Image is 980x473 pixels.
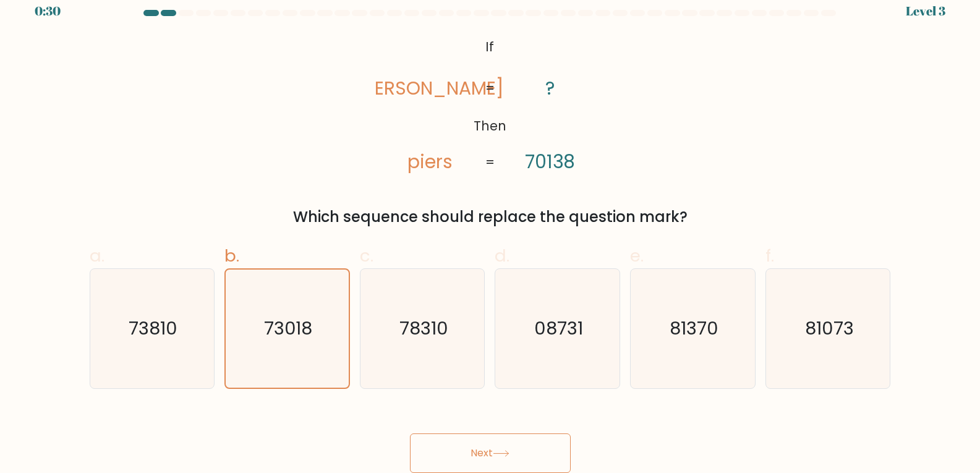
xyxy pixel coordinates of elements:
text: 73810 [129,316,177,341]
span: f. [765,244,774,268]
tspan: 70138 [525,149,575,174]
div: Which sequence should replace the question mark? [97,206,884,228]
text: 81073 [805,316,854,341]
div: 0:30 [35,2,61,20]
tspan: ? [545,75,555,101]
text: 73018 [264,316,312,341]
div: Level 3 [906,2,945,20]
tspan: piers [407,149,453,174]
tspan: If [486,38,495,56]
text: 78310 [399,316,448,341]
span: d. [495,244,509,268]
button: Next [410,433,571,473]
tspan: = [485,79,495,97]
span: c. [360,244,373,268]
span: b. [224,244,239,268]
text: 81370 [670,316,718,341]
tspan: = [485,153,495,171]
svg: @import url('[URL][DOMAIN_NAME]); [375,34,605,176]
tspan: [PERSON_NAME] [356,75,504,101]
text: 08731 [534,316,583,341]
span: e. [630,244,644,268]
span: a. [90,244,104,268]
tspan: Then [474,117,506,135]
